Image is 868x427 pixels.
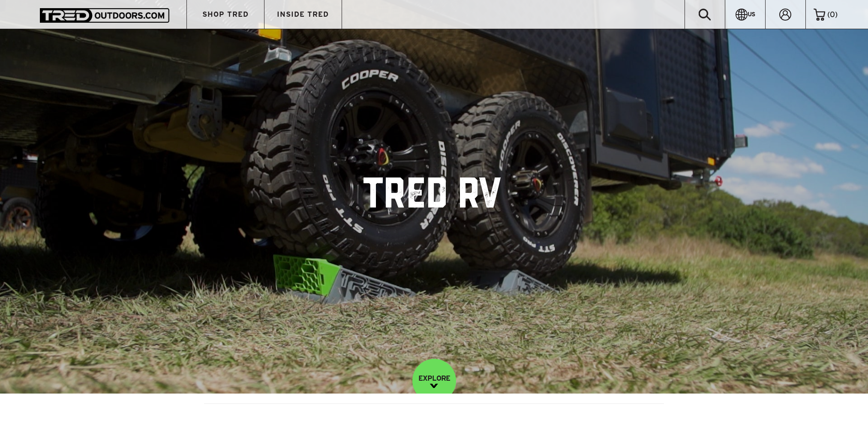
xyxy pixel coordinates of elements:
[40,8,169,22] img: TRED Outdoors America
[827,11,838,18] span: ( )
[814,9,825,21] img: cart-icon
[363,177,505,216] h1: TRED RV
[430,384,438,388] img: down-image
[277,11,329,18] span: INSIDE TRED
[830,10,835,18] span: 0
[202,11,249,18] span: SHOP TRED
[412,359,456,403] a: EXPLORE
